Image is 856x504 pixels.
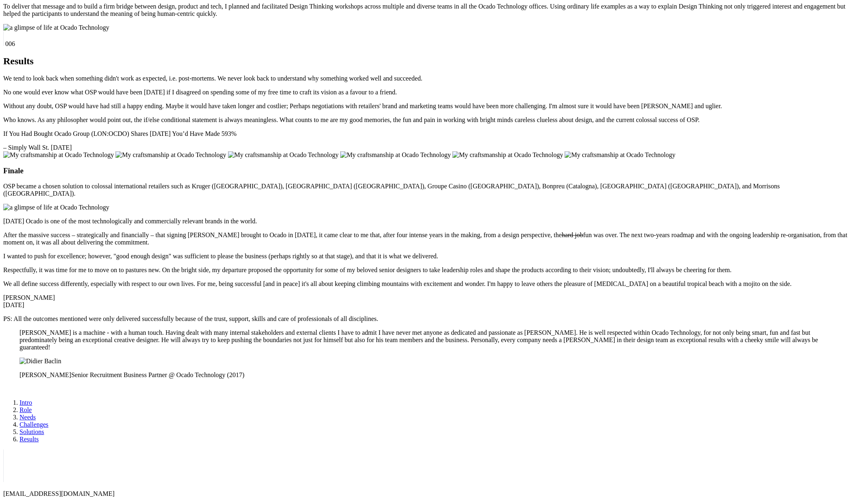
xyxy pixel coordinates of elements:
[3,24,109,31] img: a glimpse of life at Ocado Technology
[3,231,853,246] p: After the massive success – strategically and financially – that signing [PERSON_NAME] brought to...
[20,421,48,428] a: Challenges
[3,56,853,67] h2: Results
[20,399,32,406] a: Intro
[20,406,32,413] a: Role
[3,253,853,260] p: I wanted to push for excellence; however, "good enough design" was sufficient to please the busin...
[3,218,853,225] p: [DATE] Ocado is one of the most technologically and commercially relevant brands in the world.
[5,40,15,47] span: 006
[565,151,675,159] img: My craftsmanship at Ocado Technology
[3,130,853,137] p: If You Had Bought Ocado Group (LON:OCDO) Shares [DATE] You’d Have Made 593%
[115,151,226,159] img: My craftsmanship at Ocado Technology
[71,371,244,378] span: Senior Recruitment Business Partner @ Ocado Technology (2017)
[3,301,853,309] div: [DATE]
[20,329,836,351] p: [PERSON_NAME] is a machine - with a human touch. Having dealt with many internal stakeholders and...
[20,414,36,421] a: Needs
[20,371,836,379] p: [PERSON_NAME]
[562,231,583,238] del: hard job
[3,75,853,82] p: We tend to look back when something didn't work as expected, i.e. post-mortems. We never look bac...
[3,3,853,17] p: To deliver that message and to build a firm bridge between design, product and tech, I planned an...
[3,116,853,124] p: Who knows. As any philosopher would point out, the if/else conditional statement is always meanin...
[340,151,451,159] img: My craftsmanship at Ocado Technology
[452,151,563,159] img: My craftsmanship at Ocado Technology
[3,151,114,159] img: My craftsmanship at Ocado Technology
[3,280,853,288] p: We all define success differently, especially with respect to our own lives. For me, being succes...
[20,358,61,365] img: Didier Baclin
[3,294,853,301] div: [PERSON_NAME]
[3,204,109,211] img: a glimpse of life at Ocado Technology
[228,151,339,159] img: My craftsmanship at Ocado Technology
[3,315,853,323] p: PS: All the outcomes mentioned were only delivered successfully because of the trust, support, sk...
[3,183,853,197] p: OSP became a chosen solution to colossal international retailers such as Kruger ([GEOGRAPHIC_DATA...
[3,490,853,497] p: [EMAIL_ADDRESS][DOMAIN_NAME]
[3,166,853,175] h3: Finale
[3,103,853,110] p: Without any doubt, OSP would have had still a happy ending. Maybe it would have taken longer and ...
[3,266,853,274] p: Respectfully, it was time for me to move on to pastures new. On the bright side, my departure pro...
[3,89,853,96] p: No one would ever know what OSP would have been [DATE] if I disagreed on spending some of my free...
[20,428,44,435] a: Solutions
[20,436,39,443] a: Results
[3,144,853,151] div: – Simply Wall St. [DATE]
